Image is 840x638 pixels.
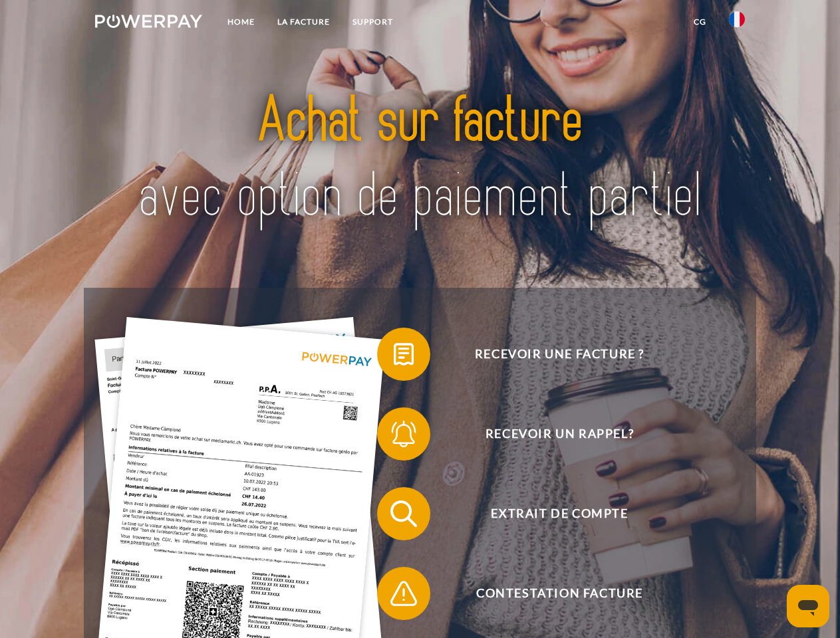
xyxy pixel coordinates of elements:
span: Recevoir un rappel? [396,407,722,461]
a: Home [216,10,266,34]
button: Recevoir un rappel? [377,407,723,461]
img: qb_search.svg [387,497,420,530]
a: Support [341,10,404,34]
button: Contestation Facture [377,567,723,620]
img: qb_warning.svg [387,577,420,610]
button: Extrait de compte [377,487,723,540]
img: logo-powerpay-white.svg [95,15,202,28]
img: qb_bill.svg [387,338,420,371]
span: Recevoir une facture ? [396,328,722,381]
iframe: Bouton de lancement de la fenêtre de messagerie [787,585,829,627]
a: LA FACTURE [266,10,341,34]
img: title-powerpay_fr.svg [127,64,713,255]
span: Contestation Facture [396,567,722,620]
img: qb_bell.svg [387,417,420,451]
img: fr [729,11,745,27]
span: Extrait de compte [396,487,722,540]
a: CG [682,10,718,34]
button: Recevoir une facture ? [377,328,723,381]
